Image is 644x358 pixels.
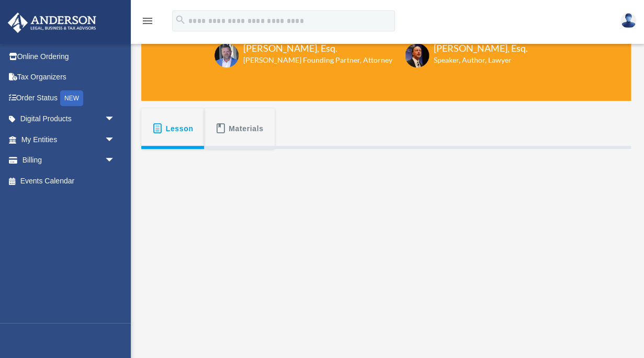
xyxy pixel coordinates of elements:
[7,109,131,130] a: Digital Productsarrow_drop_down
[5,13,99,33] img: Anderson Advisors Platinum Portal
[7,87,131,109] a: Order StatusNEW
[175,14,186,26] i: search
[433,42,527,55] h3: [PERSON_NAME], Esq.
[7,67,131,88] a: Tax Organizers
[433,55,514,65] h6: Speaker, Author, Lawyer
[141,15,154,27] i: menu
[7,170,131,191] a: Events Calendar
[105,109,126,130] span: arrow_drop_down
[60,90,83,106] div: NEW
[214,43,239,67] img: Toby-circle-head.png
[7,129,131,150] a: My Entitiesarrow_drop_down
[7,150,131,171] a: Billingarrow_drop_down
[243,55,392,65] h6: [PERSON_NAME] Founding Partner, Attorney
[620,13,636,28] img: User Pic
[229,119,264,138] span: Materials
[7,46,131,67] a: Online Ordering
[166,119,194,138] span: Lesson
[405,43,429,67] img: Scott-Estill-Headshot.png
[141,18,154,27] a: menu
[105,150,126,171] span: arrow_drop_down
[105,129,126,151] span: arrow_drop_down
[243,42,392,55] h3: [PERSON_NAME], Esq.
